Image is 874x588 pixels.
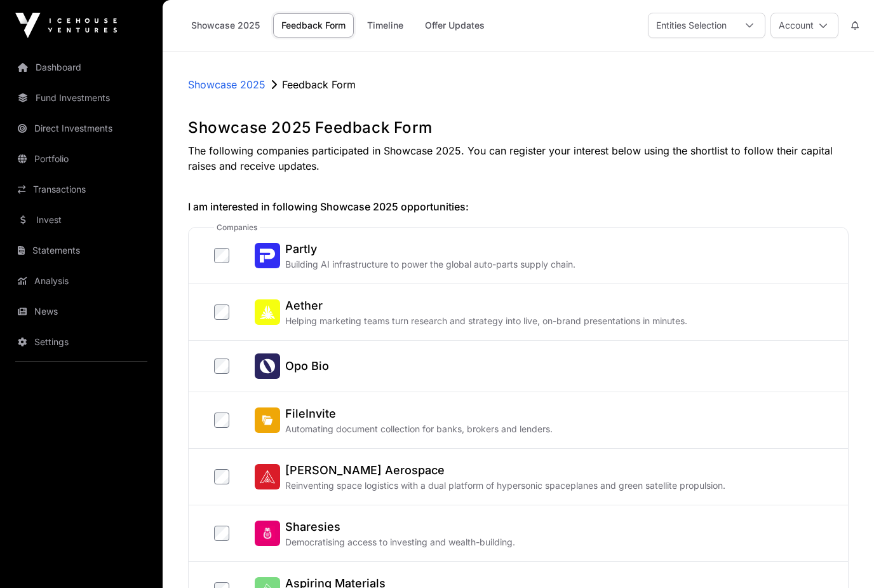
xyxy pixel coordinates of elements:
p: Democratising access to investing and wealth-building. [285,536,515,549]
p: Automating document collection for banks, brokers and lenders. [285,423,553,435]
input: AetherAetherHelping marketing teams turn research and strategy into live, on-brand presentations ... [214,304,229,320]
input: PartlyPartlyBuilding AI infrastructure to power the global auto-parts supply chain. [214,248,229,263]
div: Entities Selection [649,13,734,38]
a: Statements [10,236,152,264]
img: Opo Bio [255,353,280,379]
h1: Showcase 2025 Feedback Form [188,118,849,138]
input: SharesiesSharesiesDemocratising access to investing and wealth-building. [214,526,229,541]
h2: FileInvite [285,405,553,423]
a: Offer Updates [417,13,493,38]
img: Dawn Aerospace [255,464,280,489]
a: Feedback Form [273,13,354,38]
a: Analysis [10,267,152,295]
p: The following companies participated in Showcase 2025. You can register your interest below using... [188,143,849,174]
a: Showcase 2025 [183,13,268,38]
a: Invest [10,206,152,234]
h2: [PERSON_NAME] Aerospace [285,462,725,479]
img: FileInvite [255,407,280,433]
a: Portfolio [10,145,152,173]
input: Dawn Aerospace[PERSON_NAME] AerospaceReinventing space logistics with a dual platform of hyperson... [214,469,229,484]
a: Showcase 2025 [188,77,266,92]
a: Fund Investments [10,84,152,112]
img: Icehouse Ventures Logo [15,13,117,38]
img: Aether [255,299,280,325]
p: Feedback Form [282,77,356,92]
h2: Aether [285,297,687,315]
img: Partly [255,243,280,268]
button: Account [770,13,838,38]
input: Opo BioOpo Bio [214,359,229,374]
a: Direct Investments [10,114,152,142]
p: Reinventing space logistics with a dual platform of hypersonic spaceplanes and green satellite pr... [285,479,725,492]
h2: Opo Bio [285,357,329,375]
a: Timeline [359,13,412,38]
a: Settings [10,328,152,356]
a: Dashboard [10,53,152,81]
h2: I am interested in following Showcase 2025 opportunities: [188,199,849,214]
p: Building AI infrastructure to power the global auto-parts supply chain. [285,258,575,271]
img: Sharesies [255,521,280,546]
h2: Partly [285,240,575,258]
input: FileInviteFileInviteAutomating document collection for banks, brokers and lenders. [214,413,229,428]
a: Transactions [10,175,152,203]
h2: Sharesies [285,518,515,536]
a: News [10,297,152,325]
p: Helping marketing teams turn research and strategy into live, on-brand presentations in minutes. [285,315,687,327]
span: companies [214,222,260,233]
